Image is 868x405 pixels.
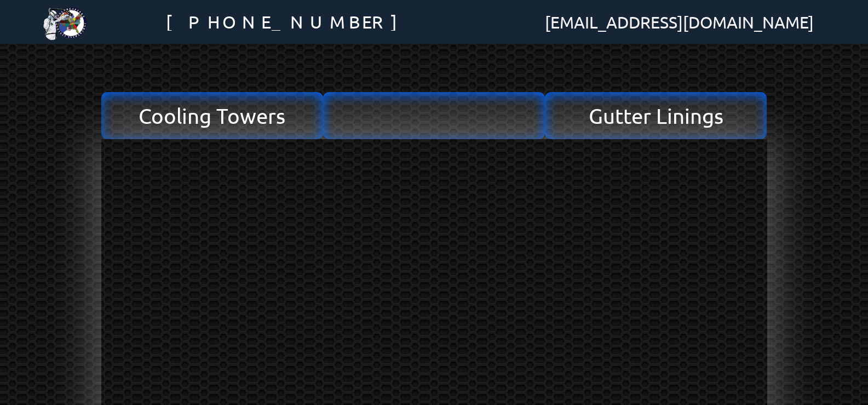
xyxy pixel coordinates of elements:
a: Cooling Towers [101,92,323,139]
span: Gutter Linings [589,105,723,126]
span: [EMAIL_ADDRESS][DOMAIN_NAME] [545,10,814,35]
a: [PHONE_NUMBER] [166,13,485,31]
span: [PHONE_NUMBER] [166,13,415,31]
span: Cooling Towers [139,105,285,126]
a: Gutter Linings [545,92,767,139]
